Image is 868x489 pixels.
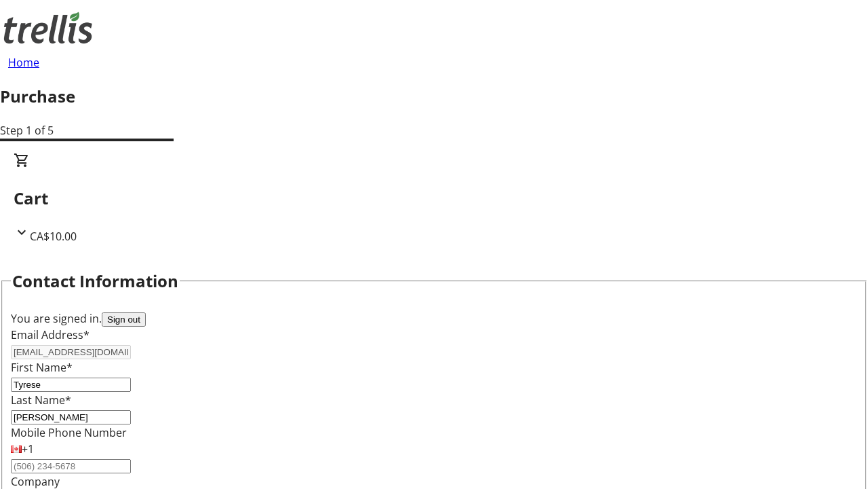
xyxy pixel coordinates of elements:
label: Last Name* [11,393,71,407]
label: Company [11,474,60,489]
div: CartCA$10.00 [14,152,854,244]
label: Email Address* [11,327,90,342]
h2: Cart [14,186,854,211]
h2: Contact Information [12,269,178,293]
div: You are signed in. [11,310,857,327]
label: First Name* [11,360,73,375]
input: (506) 234-5678 [11,459,131,473]
span: CA$10.00 [30,229,77,244]
button: Sign out [102,312,146,327]
label: Mobile Phone Number [11,425,127,440]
